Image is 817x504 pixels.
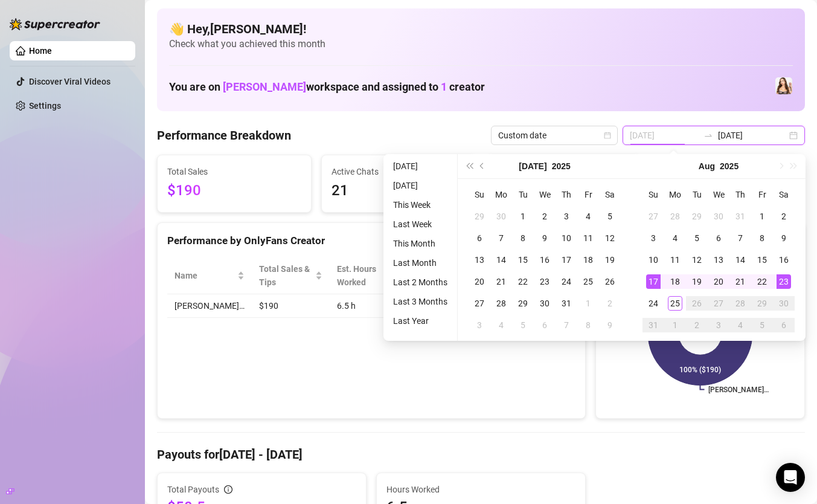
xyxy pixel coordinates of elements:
[630,129,699,142] input: Start date
[708,386,769,394] text: [PERSON_NAME]…
[512,205,534,227] td: 2025-07-01
[519,154,546,178] button: Choose a month
[733,231,748,245] div: 7
[668,296,682,311] div: 25
[577,184,599,205] th: Fr
[751,292,773,314] td: 2025-08-29
[599,227,621,249] td: 2025-07-12
[603,209,617,224] div: 5
[494,274,508,289] div: 21
[537,231,552,245] div: 9
[711,209,726,224] div: 30
[720,154,739,178] button: Choose a year
[708,271,729,292] td: 2025-08-20
[388,217,452,231] li: Last Week
[388,294,452,309] li: Last 3 Months
[157,127,291,144] h4: Performance Breakdown
[755,231,769,245] div: 8
[718,129,787,142] input: End date
[490,227,512,249] td: 2025-07-07
[733,253,748,267] div: 14
[469,205,490,227] td: 2025-06-29
[664,227,686,249] td: 2025-08-04
[642,205,664,227] td: 2025-07-27
[581,253,595,267] div: 18
[463,154,476,178] button: Last year (Control + left)
[490,205,512,227] td: 2025-06-30
[577,314,599,336] td: 2025-08-08
[537,274,552,289] div: 23
[642,314,664,336] td: 2025-08-31
[664,292,686,314] td: 2025-08-25
[469,271,490,292] td: 2025-07-20
[755,274,769,289] div: 22
[603,318,617,332] div: 9
[330,294,411,318] td: 6.5 h
[755,318,769,332] div: 5
[388,198,452,212] li: This Week
[167,165,301,178] span: Total Sales
[581,318,595,332] div: 8
[603,296,617,311] div: 2
[699,154,715,178] button: Choose a month
[646,253,661,267] div: 10
[494,253,508,267] div: 14
[708,292,729,314] td: 2025-08-27
[476,154,489,178] button: Previous month (PageUp)
[490,271,512,292] td: 2025-07-21
[751,184,773,205] th: Fr
[169,37,793,51] span: Check what you achieved this month
[729,292,751,314] td: 2025-08-28
[642,184,664,205] th: Su
[472,231,487,245] div: 6
[755,253,769,267] div: 15
[537,209,552,224] div: 2
[512,271,534,292] td: 2025-07-22
[642,227,664,249] td: 2025-08-03
[332,179,466,202] span: 21
[773,292,795,314] td: 2025-08-30
[711,318,726,332] div: 3
[599,271,621,292] td: 2025-07-26
[690,209,704,224] div: 29
[223,80,306,93] span: [PERSON_NAME]
[534,314,556,336] td: 2025-08-06
[703,131,713,140] span: swap-right
[494,209,508,224] div: 30
[556,271,577,292] td: 2025-07-24
[469,292,490,314] td: 2025-07-27
[157,446,805,463] h4: Payouts for [DATE] - [DATE]
[559,209,574,224] div: 3
[516,231,530,245] div: 8
[577,205,599,227] td: 2025-07-04
[6,487,14,496] span: build
[751,205,773,227] td: 2025-08-01
[690,253,704,267] div: 12
[686,205,708,227] td: 2025-07-29
[733,318,748,332] div: 4
[686,314,708,336] td: 2025-09-02
[388,256,452,270] li: Last Month
[469,184,490,205] th: Su
[552,154,571,178] button: Choose a year
[751,249,773,271] td: 2025-08-15
[603,253,617,267] div: 19
[686,292,708,314] td: 2025-08-26
[175,269,235,282] span: Name
[469,314,490,336] td: 2025-08-03
[224,485,232,494] span: info-circle
[777,231,791,245] div: 9
[494,318,508,332] div: 4
[751,314,773,336] td: 2025-09-05
[167,483,219,496] span: Total Payouts
[777,209,791,224] div: 2
[537,318,552,332] div: 6
[664,314,686,336] td: 2025-09-01
[472,209,487,224] div: 29
[490,292,512,314] td: 2025-07-28
[777,253,791,267] div: 16
[642,271,664,292] td: 2025-08-17
[167,294,252,318] td: [PERSON_NAME]…
[646,318,661,332] div: 31
[708,249,729,271] td: 2025-08-13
